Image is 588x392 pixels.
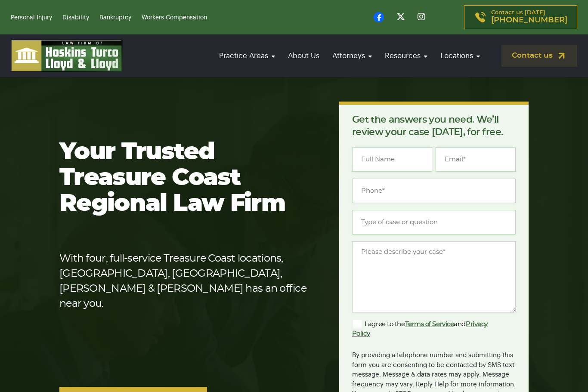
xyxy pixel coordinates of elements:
[99,15,131,21] a: Bankruptcy
[284,43,324,68] a: About Us
[491,10,567,25] p: Contact us [DATE]
[328,43,376,68] a: Attorneys
[215,43,279,68] a: Practice Areas
[501,45,577,67] a: Contact us
[59,139,312,217] h1: Your Trusted Treasure Coast Regional Law Firm
[491,16,567,25] span: [PHONE_NUMBER]
[352,319,502,338] label: I agree to the and
[59,251,312,312] p: With four, full-service Treasure Coast locations, [GEOGRAPHIC_DATA], [GEOGRAPHIC_DATA], [PERSON_N...
[381,43,432,68] a: Resources
[11,40,123,72] img: logo
[11,15,52,21] a: Personal Injury
[436,147,516,172] input: Email*
[352,321,488,337] a: Privacy Policy
[405,321,454,327] a: Terms of Service
[352,179,516,203] input: Phone*
[142,15,207,21] a: Workers Compensation
[352,147,432,172] input: Full Name
[464,5,577,29] a: Contact us [DATE][PHONE_NUMBER]
[436,43,484,68] a: Locations
[62,15,89,21] a: Disability
[352,114,516,139] p: Get the answers you need. We’ll review your case [DATE], for free.
[352,210,516,235] input: Type of case or question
